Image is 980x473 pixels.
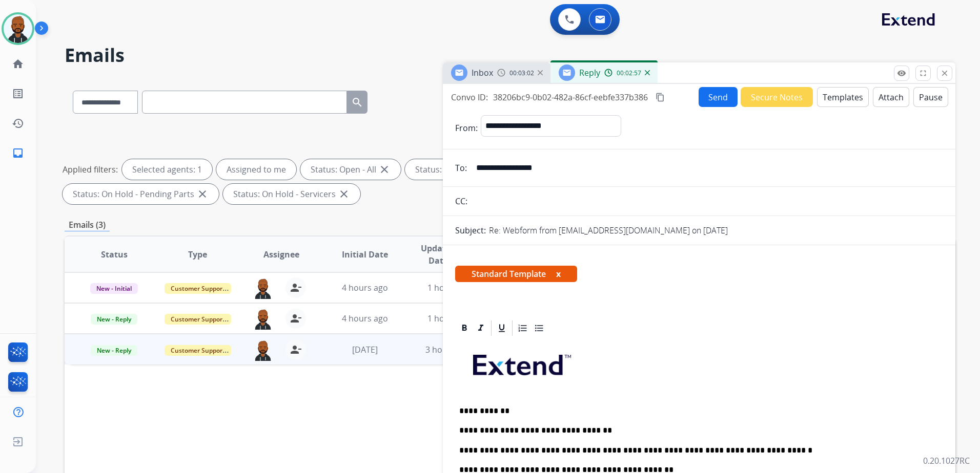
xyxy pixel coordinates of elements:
[532,320,547,336] div: Bullet List
[12,88,24,100] mat-icon: list_alt
[455,266,577,282] span: Standard Template
[63,184,219,204] div: Status: On Hold - Pending Parts
[165,345,231,356] span: Customer Support
[4,14,32,43] img: avatar
[817,87,869,107] button: Templates
[741,87,813,107] button: Secure Notes
[509,69,534,77] span: 00:03:02
[300,159,401,180] div: Status: Open - All
[918,69,928,78] mat-icon: fullscreen
[263,248,299,261] span: Assignee
[196,188,209,200] mat-icon: close
[515,320,530,336] div: Ordered List
[290,312,302,325] mat-icon: person_remove
[656,93,665,102] mat-icon: content_copy
[165,283,231,294] span: Customer Support
[91,345,137,356] span: New - Reply
[65,219,110,231] p: Emails (3)
[12,117,24,130] mat-icon: history
[556,268,561,280] button: x
[63,163,118,176] p: Applied filters:
[455,162,467,174] p: To:
[873,87,909,107] button: Attach
[290,282,302,294] mat-icon: person_remove
[342,313,388,324] span: 4 hours ago
[427,282,469,293] span: 1 hour ago
[451,91,488,103] p: Convo ID:
[699,87,738,107] button: Send
[91,314,137,325] span: New - Reply
[216,159,296,180] div: Assigned to me
[223,184,360,204] div: Status: On Hold - Servicers
[415,242,461,267] span: Updated Date
[378,163,391,176] mat-icon: close
[253,277,273,299] img: agent-avatar
[427,313,469,324] span: 1 hour ago
[913,87,948,107] button: Pause
[940,69,949,78] mat-icon: close
[351,96,363,109] mat-icon: search
[342,282,388,293] span: 4 hours ago
[101,248,128,261] span: Status
[405,159,513,180] div: Status: New - Initial
[897,69,906,78] mat-icon: remove_red_eye
[352,344,378,355] span: [DATE]
[65,45,955,66] h2: Emails
[253,308,273,330] img: agent-avatar
[617,69,641,77] span: 00:02:57
[579,67,600,78] span: Reply
[12,58,24,70] mat-icon: home
[455,195,467,207] p: CC:
[494,320,509,336] div: Underline
[457,320,472,336] div: Bold
[90,283,138,294] span: New - Initial
[425,344,472,355] span: 3 hours ago
[290,343,302,356] mat-icon: person_remove
[472,67,493,78] span: Inbox
[253,339,273,361] img: agent-avatar
[188,248,207,261] span: Type
[455,224,486,236] p: Subject:
[338,188,350,200] mat-icon: close
[342,248,388,261] span: Initial Date
[122,159,212,180] div: Selected agents: 1
[923,455,970,467] p: 0.20.1027RC
[12,147,24,159] mat-icon: inbox
[493,92,648,103] span: 38206bc9-0b02-482a-86cf-eebfe337b386
[455,122,478,134] p: From:
[165,314,231,325] span: Customer Support
[473,320,488,336] div: Italic
[489,224,728,236] p: Re: Webform from [EMAIL_ADDRESS][DOMAIN_NAME] on [DATE]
